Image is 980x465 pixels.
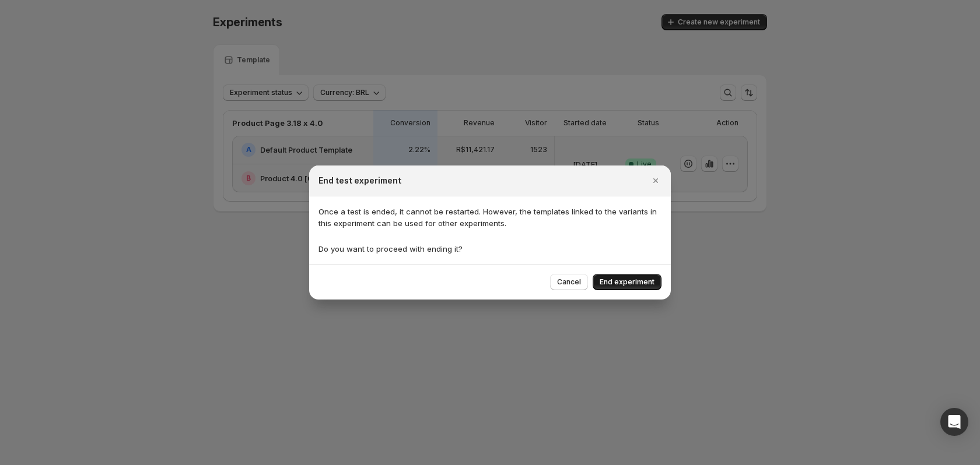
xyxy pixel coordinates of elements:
div: Open Intercom Messenger [940,408,968,436]
button: Close [647,172,664,189]
span: End experiment [600,277,654,287]
span: Cancel [557,277,581,287]
p: Do you want to proceed with ending it? [318,243,661,255]
button: End experiment [593,274,661,290]
p: Once a test is ended, it cannot be restarted. However, the templates linked to the variants in th... [318,206,661,229]
button: Cancel [550,274,588,290]
h2: End test experiment [318,175,401,186]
